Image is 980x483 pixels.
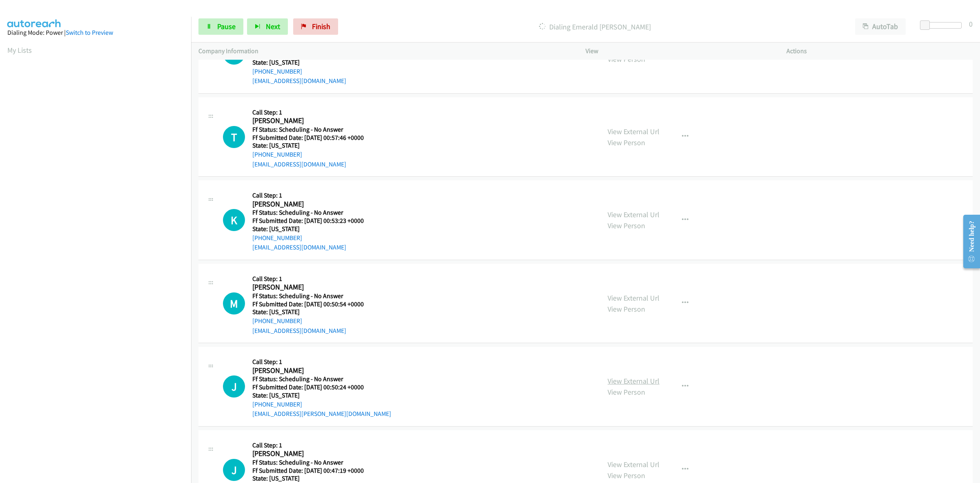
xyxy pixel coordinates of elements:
[252,116,374,126] h2: [PERSON_NAME]
[252,366,374,375] h2: [PERSON_NAME]
[223,209,245,231] h1: K
[252,474,391,483] h5: State: [US_STATE]
[252,292,374,300] h5: Ff Status: Scheduling - No Answer
[252,108,374,117] h5: Call Step: 1
[252,217,374,225] h5: Ff Submitted Date: [DATE] 00:53:23 +0000
[252,317,302,325] a: [PHONE_NUMBER]
[252,391,391,400] h5: State: [US_STATE]
[608,293,659,303] a: View External Url
[608,387,645,397] a: View Person
[586,46,772,56] p: View
[608,460,659,469] a: View External Url
[7,63,191,452] iframe: Dialpad
[855,18,906,35] button: AutoTab
[223,292,245,315] h1: M
[252,142,374,150] h5: State: [US_STATE]
[608,304,645,314] a: View Person
[223,459,245,481] h1: J
[924,22,962,29] div: Delay between calls (in seconds)
[608,221,645,230] a: View Person
[312,22,330,31] span: Finish
[252,151,302,158] a: [PHONE_NUMBER]
[223,209,245,231] div: The call is yet to be attempted
[252,467,391,475] h5: Ff Submitted Date: [DATE] 00:47:19 +0000
[252,200,374,209] h2: [PERSON_NAME]
[786,46,973,56] p: Actions
[223,375,245,398] h1: J
[252,134,374,142] h5: Ff Submitted Date: [DATE] 00:57:46 +0000
[252,58,374,67] h5: State: [US_STATE]
[252,77,346,85] a: [EMAIL_ADDRESS][DOMAIN_NAME]
[608,210,659,219] a: View External Url
[252,410,391,418] a: [EMAIL_ADDRESS][PERSON_NAME][DOMAIN_NAME]
[252,308,374,316] h5: State: [US_STATE]
[349,21,840,32] p: Dialing Emerald [PERSON_NAME]
[266,22,280,31] span: Next
[252,243,346,251] a: [EMAIL_ADDRESS][DOMAIN_NAME]
[223,126,245,148] h1: T
[223,459,245,481] div: The call is yet to be attempted
[252,449,374,458] h2: [PERSON_NAME]
[608,376,659,386] a: View External Url
[956,209,980,274] iframe: Resource Center
[223,375,245,398] div: The call is yet to be attempted
[217,22,236,31] span: Pause
[252,441,391,449] h5: Call Step: 1
[198,18,243,35] a: Pause
[252,234,302,242] a: [PHONE_NUMBER]
[223,292,245,315] div: The call is yet to be attempted
[252,375,391,383] h5: Ff Status: Scheduling - No Answer
[198,46,571,56] p: Company Information
[608,471,645,480] a: View Person
[608,127,659,136] a: View External Url
[7,45,32,55] a: My Lists
[252,383,391,391] h5: Ff Submitted Date: [DATE] 00:50:24 +0000
[7,28,184,38] div: Dialing Mode: Power |
[252,358,391,366] h5: Call Step: 1
[223,126,245,148] div: The call is yet to be attempted
[252,275,374,283] h5: Call Step: 1
[252,300,374,308] h5: Ff Submitted Date: [DATE] 00:50:54 +0000
[252,400,302,408] a: [PHONE_NUMBER]
[252,209,374,217] h5: Ff Status: Scheduling - No Answer
[252,191,374,200] h5: Call Step: 1
[293,18,338,35] a: Finish
[969,18,973,29] div: 0
[252,283,374,292] h2: [PERSON_NAME]
[252,126,374,134] h5: Ff Status: Scheduling - No Answer
[252,160,346,168] a: [EMAIL_ADDRESS][DOMAIN_NAME]
[66,29,113,36] a: Switch to Preview
[252,458,391,467] h5: Ff Status: Scheduling - No Answer
[608,138,645,147] a: View Person
[252,327,346,335] a: [EMAIL_ADDRESS][DOMAIN_NAME]
[252,67,302,75] a: [PHONE_NUMBER]
[252,225,374,233] h5: State: [US_STATE]
[247,18,288,35] button: Next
